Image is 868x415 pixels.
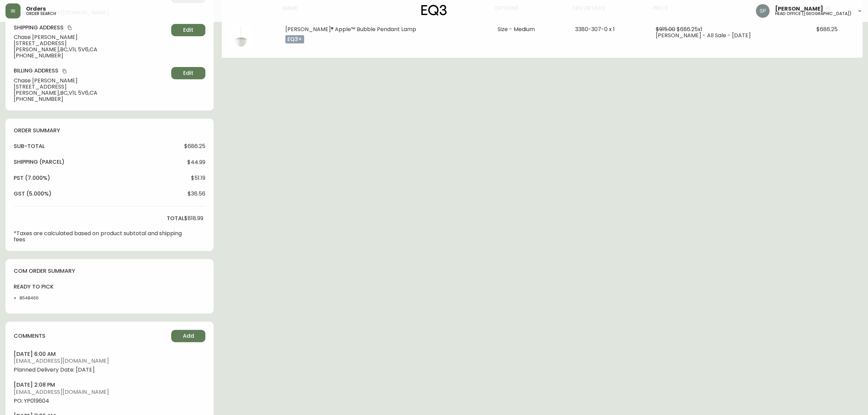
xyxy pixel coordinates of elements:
button: Edit [171,24,205,36]
h5: order search [26,12,56,16]
span: Edit [183,26,193,34]
span: [PERSON_NAME]® Apple™ Bubble Pendant Lamp [285,25,416,33]
h4: Billing Address [14,67,168,75]
span: [STREET_ADDRESS] [14,84,168,90]
span: $686.25 [184,143,205,149]
p: eq3+ [285,35,304,43]
h4: pst (7.000%) [14,174,50,182]
h4: [DATE] 2:08 pm [14,381,205,389]
li: Size - Medium [498,26,558,32]
button: Edit [171,67,205,79]
span: Planned Delivery Date: [DATE] [14,367,205,373]
button: copy [61,68,68,75]
button: Add [171,330,205,342]
span: [PERSON_NAME] - All Sale - [DATE] [656,31,751,39]
img: logo [421,5,447,16]
span: PO: YP019604 [14,398,205,404]
button: copy [66,24,73,31]
h4: sub-total [14,143,45,150]
h5: head office ([GEOGRAPHIC_DATA]) [775,12,852,16]
p: *Taxes are calculated based on product subtotal and shipping fees [14,230,184,243]
span: Chase [PERSON_NAME] [14,78,168,84]
span: [STREET_ADDRESS] [14,40,168,46]
span: 3380-307-0 x 1 [575,25,615,33]
li: 8548466 [19,295,55,301]
span: Chase [PERSON_NAME] [14,34,168,40]
span: $36.56 [188,191,205,197]
span: [PERSON_NAME] , BC , V1L 5V6 , CA [14,90,168,96]
span: $51.19 [191,175,205,181]
h4: total [167,215,184,222]
h4: ready to pick [14,283,55,291]
h4: Shipping Address [14,24,168,31]
span: [PHONE_NUMBER] [14,53,168,59]
span: $915.00 [656,25,675,33]
img: 0cb179e7bf3690758a1aaa5f0aafa0b4 [756,4,770,18]
span: Add [183,332,194,340]
span: $686.25 [816,25,838,33]
span: Edit [183,69,193,77]
h4: comments [14,332,45,340]
span: [EMAIL_ADDRESS][DOMAIN_NAME] [14,358,205,364]
span: $686.25 x 1 [677,25,702,33]
span: Orders [26,6,46,12]
img: 46f94ce3-d904-4445-bfaf-b4cf4db885a1.jpg [230,26,252,48]
h4: gst (5.000%) [14,190,52,198]
span: [EMAIL_ADDRESS][DOMAIN_NAME] [14,389,205,395]
span: [PHONE_NUMBER] [14,96,168,102]
span: [PERSON_NAME] , BC , V1L 5V6 , CA [14,46,168,53]
h4: Shipping ( Parcel ) [14,158,65,166]
span: $818.99 [184,215,203,222]
h4: com order summary [14,267,205,275]
span: $44.99 [187,159,205,165]
h4: [DATE] 6:00 am [14,350,205,358]
span: [PERSON_NAME] [775,6,823,12]
h4: order summary [14,127,205,134]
